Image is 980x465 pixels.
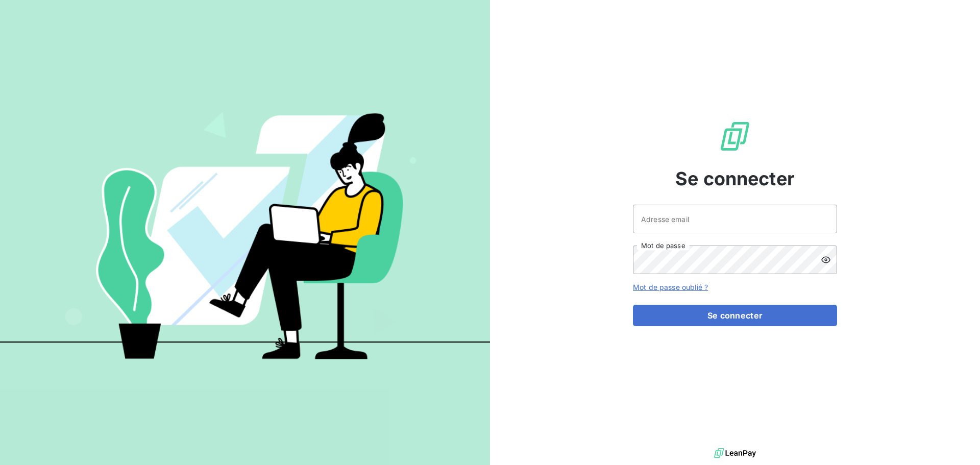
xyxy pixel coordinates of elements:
button: Se connecter [633,305,837,326]
span: Se connecter [675,165,795,192]
input: placeholder [633,205,837,233]
img: Logo LeanPay [719,120,751,153]
a: Mot de passe oublié ? [633,283,708,291]
img: logo [714,446,756,461]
